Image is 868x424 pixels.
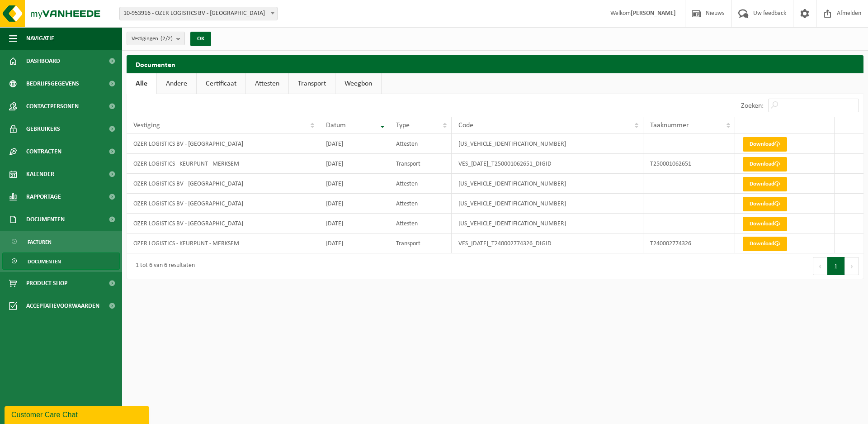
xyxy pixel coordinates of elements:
[743,237,787,251] a: Download
[743,197,787,211] a: Download
[396,122,410,129] span: Type
[389,134,452,154] td: Attesten
[120,7,277,20] span: 10-953916 - OZER LOGISTICS BV - ROTTERDAM
[127,55,863,73] h2: Documenten
[190,32,211,46] button: OK
[127,73,156,94] a: Alle
[2,252,120,270] a: Documenten
[452,134,643,154] td: [US_VEHICLE_IDENTIFICATION_NUMBER]
[452,154,643,174] td: VES_[DATE]_T250001062651_DIGID
[845,257,859,275] button: Next
[319,154,389,174] td: [DATE]
[389,233,452,253] td: Transport
[28,253,61,270] span: Documenten
[452,214,643,233] td: [US_VEHICLE_IDENTIFICATION_NUMBER]
[127,154,319,174] td: OZER LOGISTICS - KEURPUNT - MERKSEM
[26,118,60,140] span: Gebruikers
[319,174,389,194] td: [DATE]
[458,122,473,129] span: Code
[133,122,160,129] span: Vestiging
[389,194,452,214] td: Attesten
[743,177,787,191] a: Download
[127,32,185,45] button: Vestigingen(2/2)
[127,233,319,253] td: OZER LOGISTICS - KEURPUNT - MERKSEM
[319,194,389,214] td: [DATE]
[26,95,79,118] span: Contactpersonen
[131,258,195,274] div: 1 tot 6 van 6 resultaten
[157,73,196,94] a: Andere
[26,72,79,95] span: Bedrijfsgegevens
[335,73,381,94] a: Weegbon
[197,73,245,94] a: Certificaat
[127,194,319,214] td: OZER LOGISTICS BV - [GEOGRAPHIC_DATA]
[2,233,120,250] a: Facturen
[127,174,319,194] td: OZER LOGISTICS BV - [GEOGRAPHIC_DATA]
[319,134,389,154] td: [DATE]
[741,102,764,110] label: Zoeken:
[246,73,288,94] a: Attesten
[26,27,54,50] span: Navigatie
[319,233,389,253] td: [DATE]
[127,134,319,154] td: OZER LOGISTICS BV - [GEOGRAPHIC_DATA]
[643,154,735,174] td: T250001062651
[26,272,67,295] span: Product Shop
[5,404,151,424] iframe: chat widget
[743,137,787,152] a: Download
[326,122,346,129] span: Datum
[26,295,99,317] span: Acceptatievoorwaarden
[26,208,65,231] span: Documenten
[827,257,845,275] button: 1
[289,73,335,94] a: Transport
[452,233,643,253] td: VES_[DATE]_T240002774326_DIGID
[813,257,827,275] button: Previous
[319,214,389,233] td: [DATE]
[643,233,735,253] td: T240002774326
[389,154,452,174] td: Transport
[132,32,173,46] span: Vestigingen
[631,10,676,17] strong: [PERSON_NAME]
[160,36,173,42] count: (2/2)
[26,163,54,186] span: Kalender
[119,7,278,20] span: 10-953916 - OZER LOGISTICS BV - ROTTERDAM
[743,157,787,172] a: Download
[389,174,452,194] td: Attesten
[26,140,61,163] span: Contracten
[127,214,319,233] td: OZER LOGISTICS BV - [GEOGRAPHIC_DATA]
[389,214,452,233] td: Attesten
[26,186,61,208] span: Rapportage
[452,194,643,214] td: [US_VEHICLE_IDENTIFICATION_NUMBER]
[743,217,787,231] a: Download
[452,174,643,194] td: [US_VEHICLE_IDENTIFICATION_NUMBER]
[28,233,52,251] span: Facturen
[26,50,60,72] span: Dashboard
[650,122,689,129] span: Taaknummer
